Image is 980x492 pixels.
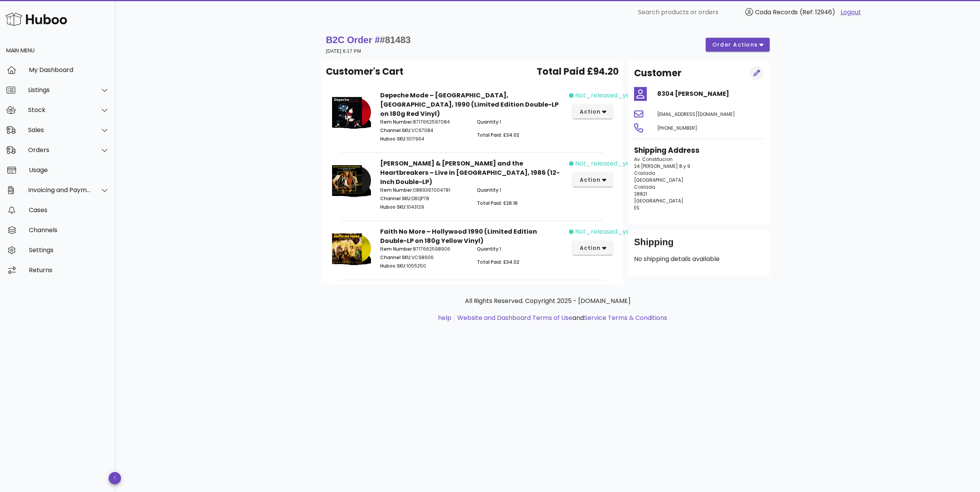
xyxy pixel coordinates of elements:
span: 24 [PERSON_NAME] 8 y 9 [634,163,690,169]
p: VC98906 [380,254,468,261]
span: Quantity: [477,246,500,252]
span: Coslada [634,184,655,190]
strong: [PERSON_NAME] & [PERSON_NAME] and the Heartbreakers – Live in [GEOGRAPHIC_DATA], 1986 (12-Inch Do... [380,159,560,186]
p: DBQP78 [380,195,468,202]
p: No shipping details available [634,254,764,264]
p: 1 [477,187,564,194]
h3: Shipping Address [634,145,764,156]
h4: 8304 [PERSON_NAME] [657,89,764,99]
li: and [455,313,667,323]
div: Usage [29,166,109,174]
span: Total Paid: £34.02 [477,132,519,138]
span: ES [634,204,639,211]
span: Av. Constitucion [634,156,673,162]
p: VC97084 [380,127,468,134]
p: 1017964 [380,136,468,142]
div: Sales [28,126,91,134]
div: Returns [29,266,109,274]
span: Total Paid: £34.02 [477,259,519,265]
strong: B2C Order # [326,35,411,45]
p: 1 [477,119,564,126]
span: Huboo SKU: [380,263,406,269]
div: Settings [29,246,109,254]
strong: Faith No More – Hollywood 1990 (Limited Edition Double-LP on 180g Yellow Vinyl) [380,227,537,245]
a: Service Terms & Conditions [584,313,667,322]
img: Product Image [332,159,371,201]
strong: Depeche Mode – [GEOGRAPHIC_DATA], [GEOGRAPHIC_DATA], 1990 (Limited Edition Double-LP on 180g Red ... [380,91,559,118]
span: Quantity: [477,119,500,125]
img: Product Image [332,91,371,133]
span: Huboo SKU: [380,204,406,210]
small: [DATE] 6:17 PM [326,49,361,54]
p: 1055250 [380,263,468,269]
span: Total Paid: £26.16 [477,200,518,206]
span: action [579,176,601,184]
span: [GEOGRAPHIC_DATA] [634,177,683,183]
button: action [573,173,612,187]
div: Channels [29,226,109,234]
p: 8717662598906 [380,246,468,253]
button: order actions [706,38,770,52]
span: Channel SKU: [380,254,411,261]
span: Total Paid £94.20 [537,65,619,79]
span: Huboo SKU: [380,136,406,142]
span: 28821 [634,191,647,197]
p: All Rights Reserved. Copyright 2025 - [DOMAIN_NAME] [327,296,768,306]
div: Shipping [634,236,764,254]
a: Website and Dashboard Terms of Use [457,313,572,322]
span: Channel SKU: [380,127,411,134]
button: action [573,241,612,255]
h2: Customer [634,66,681,80]
p: 8717662597084 [380,119,468,126]
p: 1 [477,246,564,253]
span: Item Number: [380,187,413,193]
span: #81483 [380,35,411,45]
span: not_released_yet [575,227,633,236]
span: Quantity: [477,187,500,193]
span: not_released_yet [575,159,633,168]
span: Item Number: [380,119,413,125]
a: Logout [841,8,861,17]
span: Channel SKU: [380,195,411,202]
span: Item Number: [380,246,413,252]
span: Coslada [634,170,655,176]
span: action [579,244,601,252]
p: 1043129 [380,204,468,211]
img: Huboo Logo [5,11,67,27]
div: Cases [29,206,109,214]
div: Listings [28,86,91,94]
span: Customer's Cart [326,65,403,79]
span: Coda Records [755,8,798,17]
div: My Dashboard [29,66,109,74]
span: [PHONE_NUMBER] [657,125,697,131]
div: Invoicing and Payments [28,186,91,194]
span: action [579,108,601,116]
p: 0889397004781 [380,187,468,194]
span: (Ref: 12946) [800,8,835,17]
span: not_released_yet [575,91,633,100]
span: [GEOGRAPHIC_DATA] [634,197,683,204]
a: help [438,313,451,322]
div: Orders [28,146,91,154]
div: Stock [28,106,91,114]
span: order actions [712,41,758,49]
img: Product Image [332,227,371,269]
span: [EMAIL_ADDRESS][DOMAIN_NAME] [657,111,735,117]
button: action [573,105,612,119]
